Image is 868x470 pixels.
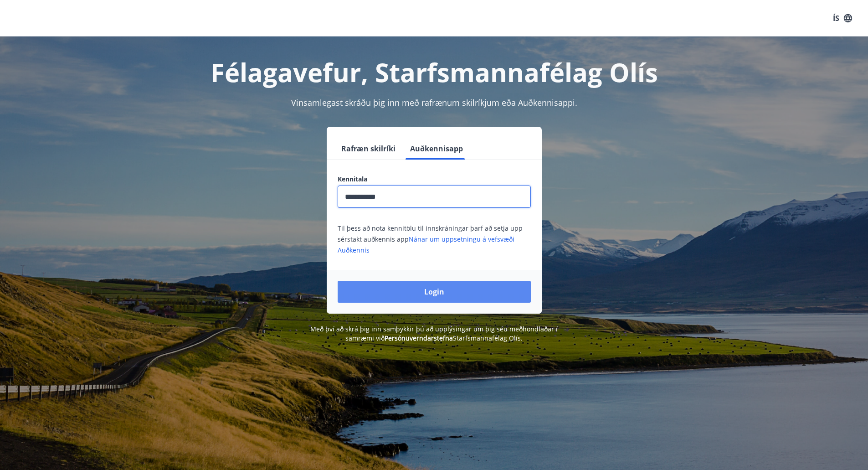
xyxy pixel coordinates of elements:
a: Nánar um uppsetningu á vefsvæði Auðkennis [338,235,514,254]
button: Login [338,281,531,303]
h1: Félagavefur, Starfsmannafélag Olís [117,55,751,89]
span: Til þess að nota kennitölu til innskráningar þarf að setja upp sérstakt auðkennis app [338,224,523,254]
span: Vinsamlegast skráðu þig inn með rafrænum skilríkjum eða Auðkennisappi. [291,97,577,108]
span: Með því að skrá þig inn samþykkir þú að upplýsingar um þig séu meðhöndlaðar í samræmi við Starfsm... [310,325,558,342]
button: ÍS [828,10,857,26]
button: Auðkennisapp [406,138,467,160]
a: Persónuverndarstefna [385,334,453,342]
label: Kennitala [338,175,531,184]
button: Rafræn skilríki [338,138,399,160]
